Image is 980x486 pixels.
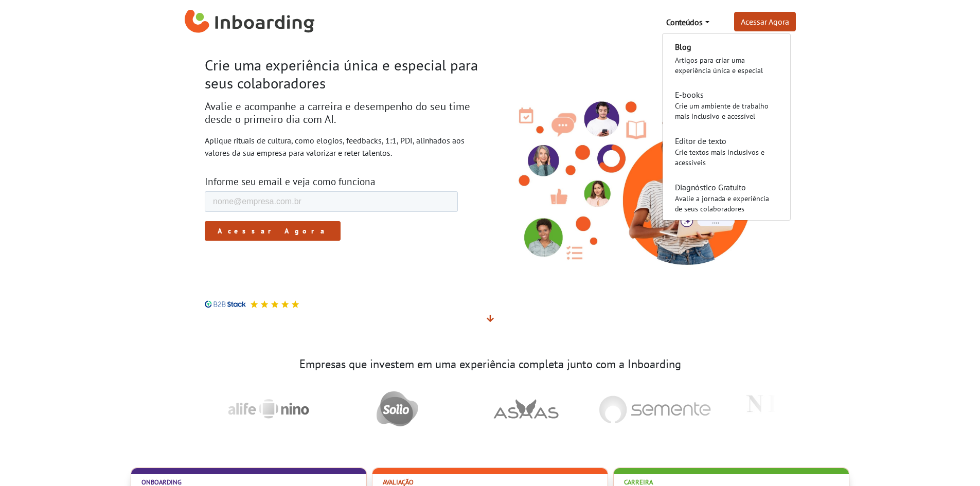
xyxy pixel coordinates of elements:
[675,193,778,214] div: Avalie a jornada e experiência de seus colaboradores
[205,57,483,92] h1: Crie uma experiência única e especial para seus colaboradores
[662,33,791,221] div: Conteúdos
[205,100,483,126] h2: Avalie e acompanhe a carreira e desempenho do seu time desde o primeiro dia com AI.
[205,191,458,288] iframe: Form 0
[260,300,269,308] img: Avaliação 5 estrelas no B2B Stack
[185,4,315,40] a: Inboarding Home Page
[663,128,790,174] a: Editor de textoCrie textos mais inclusivos e acessíveis
[675,41,778,53] h6: Blog
[663,34,790,82] a: Blog Artigos para criar uma experiência única e especial
[185,7,315,38] img: Inboarding Home
[624,478,839,486] h2: Carreira
[675,101,778,121] div: Crie um ambiente de trabalho mais inclusivo e acessível
[205,300,246,308] img: B2B Stack logo
[663,174,790,221] a: Diagnóstico GratuitoAvalie a jornada e experiência de seus colaboradores
[662,12,713,32] a: Conteúdos
[487,313,494,323] span: Veja mais detalhes abaixo
[383,478,597,486] h2: Avaliação
[484,391,565,427] img: Asaas
[367,383,425,435] img: Sollo Brasil
[246,300,299,308] div: Avaliação 5 estrelas no B2B Stack
[589,387,718,431] img: Semente Negocios
[734,12,796,31] a: Acessar Agora
[205,357,776,371] h3: Empresas que investem em uma experiência completa junto com a Inboarding
[250,300,258,308] img: Avaliação 5 estrelas no B2B Stack
[141,478,356,486] h2: Onboarding
[213,383,322,435] img: Alife Nino
[205,175,483,187] h3: Informe seu email e veja como funciona
[675,147,778,168] div: Crie textos mais inclusivos e acessíveis
[281,300,289,308] img: Avaliação 5 estrelas no B2B Stack
[271,300,279,308] img: Avaliação 5 estrelas no B2B Stack
[67,42,203,62] input: Acessar Agora
[498,83,776,269] img: Inboarding - Rutuais de Cultura com Inteligência Ariticial. Feedback, conversas 1:1, PDI.
[205,134,483,159] p: Aplique rituais de cultura, como elogios, feedbacks, 1:1, PDI, alinhados aos valores da sua empre...
[663,82,790,129] a: E-booksCrie um ambiente de trabalho mais inclusivo e acessível
[675,55,778,76] div: Artigos para criar uma experiência única e especial
[291,300,299,308] img: Avaliação 5 estrelas no B2B Stack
